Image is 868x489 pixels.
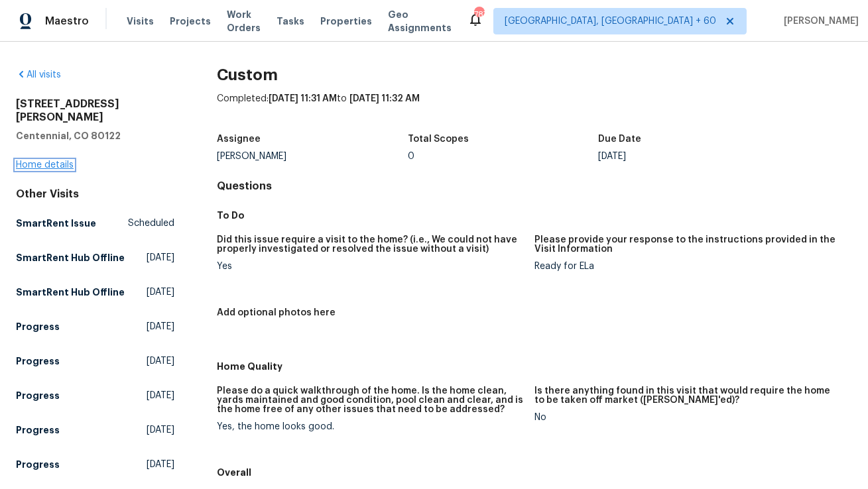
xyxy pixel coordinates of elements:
h5: SmartRent Hub Offline [16,286,125,299]
h5: Overall [217,466,852,479]
div: Ready for ELa [534,262,841,271]
span: [DATE] 11:32 AM [349,94,420,103]
h5: Please provide your response to the instructions provided in the Visit Information [534,235,841,254]
div: No [534,413,841,422]
a: Progress[DATE] [16,384,174,407]
h5: Is there anything found in this visit that would require the home to be taken off market ([PERSON... [534,386,841,405]
h5: SmartRent Hub Offline [16,251,125,264]
a: SmartRent IssueScheduled [16,211,174,235]
h5: Due Date [598,135,641,144]
a: SmartRent Hub Offline[DATE] [16,246,174,270]
h5: SmartRent Issue [16,217,96,230]
h5: Did this issue require a visit to the home? (i.e., We could not have properly investigated or res... [217,235,524,254]
div: Other Visits [16,188,174,201]
div: Yes, the home looks good. [217,422,524,431]
div: Yes [217,262,524,271]
span: [DATE] [147,458,174,471]
span: [DATE] [147,251,174,264]
div: 787 [474,8,483,21]
h5: Centennial, CO 80122 [16,129,174,142]
span: [DATE] [147,423,174,437]
div: [DATE] [598,152,788,161]
span: Scheduled [128,217,174,230]
span: [DATE] [147,354,174,368]
a: Progress[DATE] [16,349,174,373]
span: Tasks [277,17,304,26]
a: Progress[DATE] [16,315,174,339]
a: SmartRent Hub Offline[DATE] [16,280,174,304]
h5: Assignee [217,135,261,144]
h2: [STREET_ADDRESS][PERSON_NAME] [16,97,174,124]
span: [PERSON_NAME] [778,15,859,28]
h5: Total Scopes [408,135,469,144]
span: [DATE] [147,320,174,333]
span: Properties [320,15,372,28]
h5: To Do [217,209,852,222]
h5: Add optional photos here [217,308,336,317]
span: [GEOGRAPHIC_DATA], [GEOGRAPHIC_DATA] + 60 [505,15,716,28]
span: Visits [127,15,154,28]
h5: Progress [16,354,60,368]
span: Projects [170,15,211,28]
h5: Progress [16,423,60,437]
h5: Progress [16,320,60,333]
h5: Home Quality [217,360,852,373]
h5: Progress [16,389,60,402]
span: [DATE] 11:31 AM [269,94,337,103]
div: 0 [408,152,598,161]
span: Maestro [45,15,89,28]
span: Work Orders [227,8,261,34]
a: Home details [16,160,74,170]
a: Progress[DATE] [16,453,174,476]
div: Completed: to [217,92,852,127]
a: All visits [16,70,61,80]
h2: Custom [217,68,852,81]
div: [PERSON_NAME] [217,152,407,161]
span: [DATE] [147,389,174,402]
span: [DATE] [147,286,174,299]
h5: Progress [16,458,60,471]
h5: Please do a quick walkthrough of the home. Is the home clean, yards maintained and good condition... [217,386,524,414]
span: Geo Assignments [388,8,452,34]
a: Progress[DATE] [16,418,174,442]
h4: Questions [217,180,852,193]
